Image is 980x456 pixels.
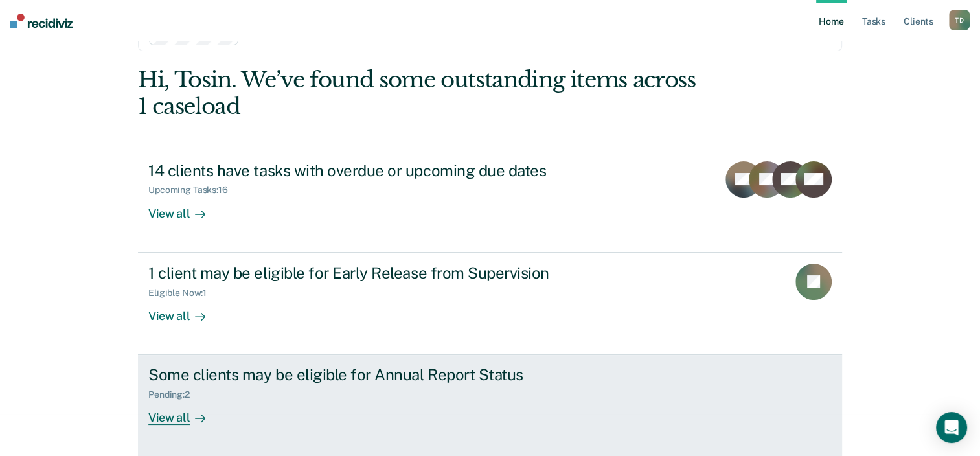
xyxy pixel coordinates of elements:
div: View all [148,196,221,221]
div: Pending : 2 [148,389,200,400]
div: T D [949,10,970,30]
div: Hi, Tosin. We’ve found some outstanding items across 1 caseload [138,67,701,120]
div: 14 clients have tasks with overdue or upcoming due dates [148,161,603,180]
div: Some clients may be eligible for Annual Report Status [148,365,603,384]
div: 1 client may be eligible for Early Release from Supervision [148,264,603,282]
div: Upcoming Tasks : 16 [148,185,238,196]
div: Open Intercom Messenger [936,412,967,443]
a: 1 client may be eligible for Early Release from SupervisionEligible Now:1View all [138,253,842,355]
div: View all [148,400,221,426]
img: Recidiviz [10,14,73,28]
div: View all [148,298,221,323]
a: 14 clients have tasks with overdue or upcoming due datesUpcoming Tasks:16View all [138,151,842,253]
div: Eligible Now : 1 [148,288,217,299]
button: TD [949,10,970,30]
